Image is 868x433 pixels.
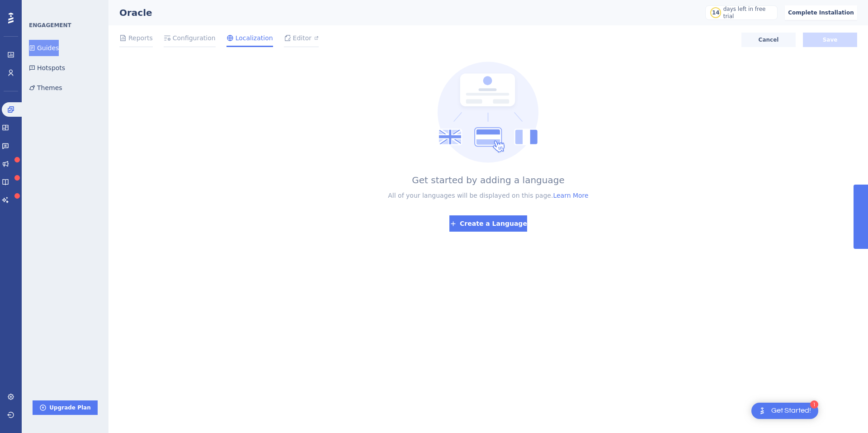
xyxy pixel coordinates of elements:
span: Reports [128,33,153,43]
button: Guides [29,40,59,56]
div: Open Get Started! checklist, remaining modules: 1 [751,403,818,419]
span: Create a Language [460,218,527,229]
button: Complete Installation [785,5,857,20]
div: days left in free trial [723,5,774,20]
div: ENGAGEMENT [29,22,71,29]
div: All of your languages will be displayed on this page. [388,190,588,201]
span: Upgrade Plan [49,404,90,411]
a: Learn More [553,192,588,199]
button: Create a Language [449,215,527,232]
button: Hotspots [29,60,65,76]
span: Save [823,36,838,43]
button: Themes [29,80,62,96]
img: launcher-image-alternative-text [757,405,768,416]
div: Get Started! [771,406,811,416]
div: 14 [712,9,720,16]
button: Cancel [741,33,796,47]
button: Upgrade Plan [33,400,98,415]
span: Localization [236,33,273,43]
span: Configuration [173,33,216,43]
div: 1 [810,400,818,409]
button: Save [803,33,857,47]
div: Oracle [119,6,683,19]
iframe: UserGuiding AI Assistant Launcher [830,397,857,424]
span: Complete Installation [788,9,854,16]
div: Get started by adding a language [412,174,565,186]
span: Cancel [759,36,779,43]
span: Editor [293,33,311,43]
